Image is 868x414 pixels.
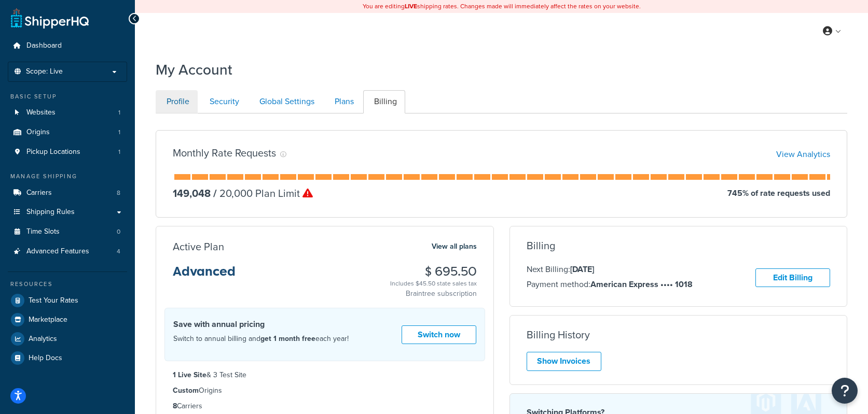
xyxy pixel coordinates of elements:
span: 1 [118,148,120,156]
span: Advanced Features [26,247,89,256]
strong: [DATE] [570,263,594,275]
h3: Monthly Rate Requests [173,147,276,159]
a: Pickup Locations 1 [8,142,127,162]
span: Carriers [26,189,52,197]
div: Resources [8,280,127,289]
span: 1 [118,128,120,137]
a: Shipping Rules [8,203,127,222]
li: Carriers [8,183,127,203]
a: Test Your Rates [8,291,127,310]
a: Global Settings [249,90,323,113]
li: Websites [8,103,127,122]
span: Shipping Rules [26,208,75,217]
h3: Billing History [527,329,590,340]
h4: Save with annual pricing [173,318,349,331]
a: Websites 1 [8,103,127,122]
span: Dashboard [26,41,62,50]
a: Security [199,90,247,113]
h1: My Account [156,60,232,80]
a: Advanced Features 4 [8,242,127,261]
p: Payment method: [527,278,693,291]
p: 149,048 [173,186,211,201]
h3: Advanced [173,265,236,287]
p: Next Billing: [527,263,693,276]
a: Show Invoices [527,352,601,371]
div: Basic Setup [8,92,127,101]
strong: 8 [173,401,177,411]
li: Origins [173,385,477,396]
li: Time Slots [8,222,127,241]
strong: Custom [173,385,199,396]
div: Manage Shipping [8,172,127,181]
a: Marketplace [8,310,127,329]
div: Includes $45.50 state sales tax [390,278,477,289]
span: 8 [117,189,120,197]
p: 745 % of rate requests used [727,186,830,201]
li: Pickup Locations [8,142,127,162]
a: ShipperHQ Home [11,8,89,28]
a: Dashboard [8,36,127,55]
a: View Analytics [776,148,830,160]
span: Marketplace [29,316,67,324]
h3: Active Plan [173,241,224,252]
p: Switch to annual billing and each year! [173,332,349,346]
a: Plans [324,90,362,113]
strong: 1 Live Site [173,369,206,380]
a: Carriers 8 [8,183,127,203]
a: Switch now [402,325,476,345]
span: Pickup Locations [26,148,80,156]
li: Advanced Features [8,242,127,261]
li: Carriers [173,401,477,412]
li: & 3 Test Site [173,369,477,381]
span: Test Your Rates [29,296,78,305]
a: Billing [363,90,405,113]
a: Time Slots 0 [8,222,127,241]
span: Scope: Live [26,67,63,76]
span: Analytics [29,335,57,344]
strong: American Express •••• 1018 [590,278,693,290]
span: 1 [118,108,120,117]
a: Origins 1 [8,123,127,142]
p: 20,000 Plan Limit [211,186,313,201]
span: Websites [26,108,56,117]
a: View all plans [432,240,477,253]
a: Analytics [8,330,127,348]
span: 0 [117,227,120,236]
strong: get 1 month free [260,333,315,344]
h3: Billing [527,240,555,251]
b: LIVE [405,2,417,11]
a: Profile [156,90,198,113]
span: Help Docs [29,354,62,363]
a: Edit Billing [755,268,830,288]
h3: $ 695.50 [390,265,477,278]
button: Open Resource Center [832,378,858,404]
span: 4 [117,247,120,256]
span: Time Slots [26,227,60,236]
span: / [213,185,217,201]
span: Origins [26,128,50,137]
a: Help Docs [8,349,127,367]
p: Braintree subscription [390,289,477,299]
li: Origins [8,123,127,142]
